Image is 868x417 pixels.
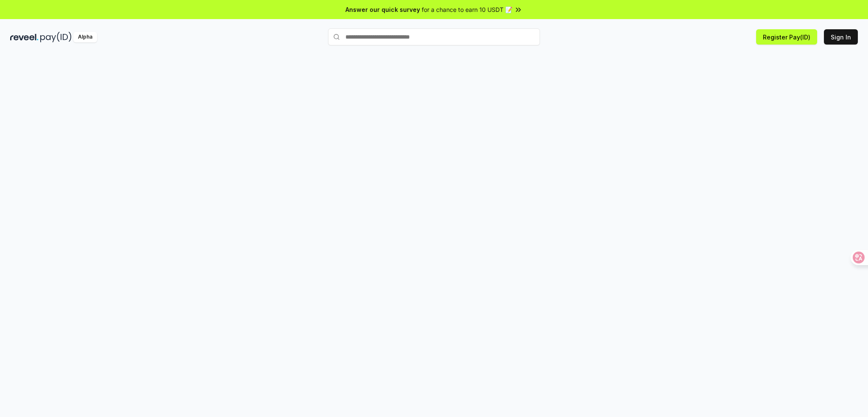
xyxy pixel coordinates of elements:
[345,5,420,14] span: Answer our quick survey
[824,29,858,45] button: Sign In
[756,29,817,45] button: Register Pay(ID)
[73,32,97,42] div: Alpha
[40,32,72,42] img: pay_id
[10,32,39,42] img: reveel_dark
[422,5,512,14] span: for a chance to earn 10 USDT 📝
